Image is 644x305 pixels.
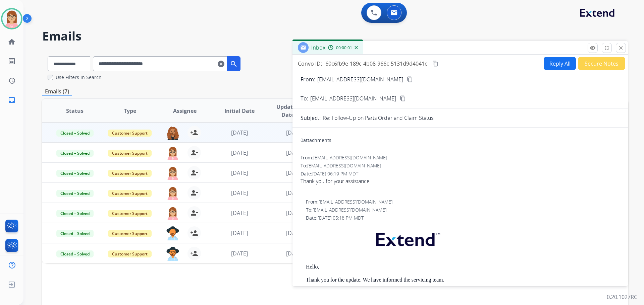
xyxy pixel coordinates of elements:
div: To: [301,162,620,169]
img: agent-avatar [166,146,179,160]
h2: Emails [42,29,628,43]
span: [EMAIL_ADDRESS][DOMAIN_NAME] [310,94,396,102]
span: [DATE] [286,250,303,257]
span: Inbox [311,44,325,51]
span: [DATE] [231,149,248,156]
span: 0 [301,137,303,143]
img: agent-avatar [166,126,179,140]
mat-icon: person_add [190,229,198,237]
label: Use Filters In Search [56,74,102,81]
span: Customer Support [108,170,152,177]
span: Closed – Solved [56,210,94,217]
mat-icon: fullscreen [604,45,610,51]
img: agent-avatar [166,166,179,180]
span: [DATE] [286,129,303,136]
img: agent-avatar [166,247,179,261]
mat-icon: content_copy [432,61,438,67]
span: [EMAIL_ADDRESS][DOMAIN_NAME] [307,162,381,169]
span: [DATE] [231,189,248,197]
img: extend.png [368,225,447,251]
span: Customer Support [108,190,152,197]
div: From: [301,154,620,161]
p: Convo ID: [298,60,322,68]
span: Closed – Solved [56,130,94,137]
mat-icon: content_copy [407,76,413,82]
p: Emails (7) [42,87,72,96]
p: 0.20.1027RC [607,293,637,301]
mat-icon: home [8,38,16,46]
div: From: [306,199,620,205]
span: [DATE] [286,149,303,156]
span: [EMAIL_ADDRESS][DOMAIN_NAME] [313,154,387,161]
button: Secure Notes [578,57,625,70]
img: agent-avatar [166,226,179,240]
span: Initial Date [224,107,255,115]
div: attachments [301,137,331,144]
mat-icon: content_copy [400,95,406,101]
span: [DATE] [286,169,303,176]
span: Status [66,107,84,115]
img: agent-avatar [166,186,179,200]
p: To: [301,94,308,102]
span: Customer Support [108,230,152,237]
span: Customer Support [108,130,152,137]
mat-icon: person_remove [190,189,198,197]
button: Reply All [544,57,576,70]
span: [DATE] [231,169,248,176]
span: [DATE] [286,229,303,237]
span: [EMAIL_ADDRESS][DOMAIN_NAME] [319,199,392,205]
span: [DATE] [286,209,303,217]
mat-icon: person_add [190,249,198,257]
span: Type [124,107,136,115]
div: Date: [306,215,620,221]
span: Closed – Solved [56,250,94,257]
span: [DATE] 05:18 PM MDT [318,215,364,221]
mat-icon: history [8,77,16,85]
mat-icon: close [618,45,624,51]
mat-icon: list_alt [8,57,16,65]
mat-icon: inbox [8,96,16,104]
mat-icon: remove_red_eye [590,45,596,51]
span: Updated Date [273,103,303,119]
span: Closed – Solved [56,230,94,237]
span: Assignee [173,107,197,115]
p: Subject: [301,114,321,122]
span: [DATE] 06:19 PM MDT [312,170,358,177]
span: 00:00:01 [336,45,352,51]
span: Closed – Solved [56,150,94,157]
div: To: [306,207,620,213]
div: Date: [301,170,620,177]
p: Re: Follow-Up on Parts Order and Claim Status [323,114,433,122]
mat-icon: clear [218,60,224,68]
span: [DATE] [286,189,303,197]
span: [DATE] [231,250,248,257]
img: agent-avatar [166,206,179,220]
span: Customer Support [108,150,152,157]
span: [DATE] [231,129,248,136]
mat-icon: person_remove [190,149,198,157]
span: Customer Support [108,250,152,257]
p: Thank you for the update. We have informed the servicing team. [306,277,620,283]
span: [DATE] [231,229,248,237]
span: Customer Support [108,210,152,217]
span: 60c6fb9e-189c-4b08-966c-5131d9d4041c [325,60,427,67]
p: [EMAIL_ADDRESS][DOMAIN_NAME] [317,75,403,83]
p: From: [301,75,315,83]
p: Hello, [306,264,620,270]
span: Closed – Solved [56,170,94,177]
img: avatar [2,9,21,28]
mat-icon: search [230,60,238,68]
span: [EMAIL_ADDRESS][DOMAIN_NAME] [313,207,386,213]
span: Closed – Solved [56,190,94,197]
mat-icon: person_remove [190,209,198,217]
div: Thank you for your assistance. [301,177,620,185]
span: [DATE] [231,209,248,217]
mat-icon: person_remove [190,169,198,177]
mat-icon: person_add [190,129,198,137]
